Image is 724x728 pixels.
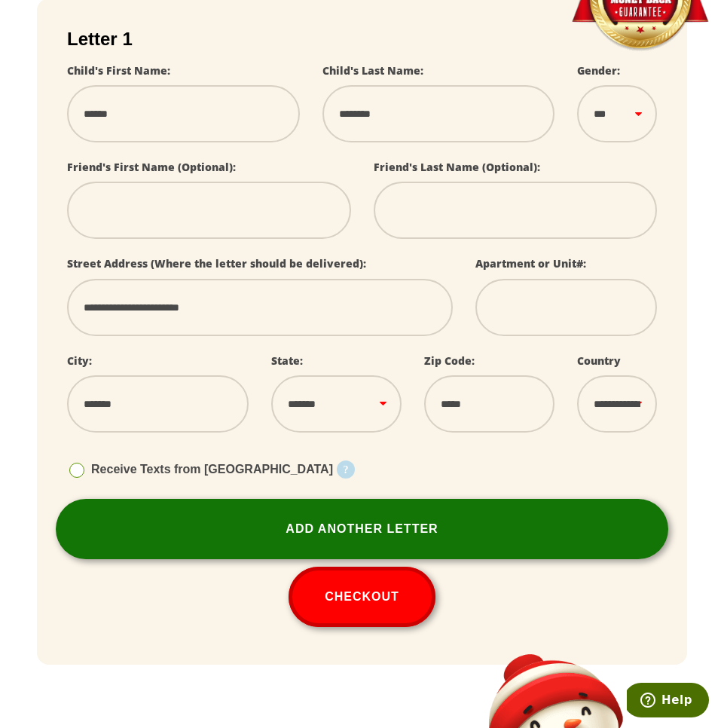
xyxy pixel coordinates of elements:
[67,353,92,368] label: City:
[577,63,620,78] label: Gender:
[577,353,621,368] label: Country
[56,499,668,559] a: Add Another Letter
[67,160,236,174] label: Friend's First Name (Optional):
[289,567,435,627] button: Checkout
[374,160,540,174] label: Friend's Last Name (Optional):
[67,29,657,50] h2: Letter 1
[322,63,423,78] label: Child's Last Name:
[271,353,303,368] label: State:
[67,256,366,271] label: Street Address (Where the letter should be delivered):
[627,683,709,720] iframe: Opens a widget where you can find more information
[475,256,586,271] label: Apartment or Unit#:
[424,353,475,368] label: Zip Code:
[91,463,333,476] span: Receive Texts from [GEOGRAPHIC_DATA]
[67,63,170,78] label: Child's First Name:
